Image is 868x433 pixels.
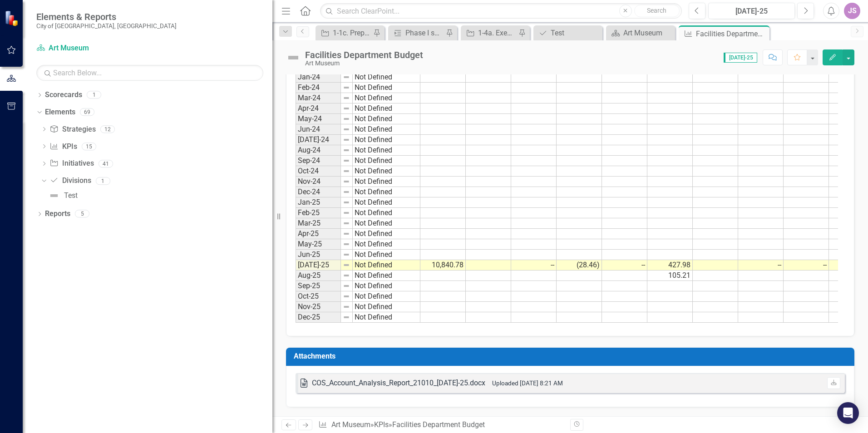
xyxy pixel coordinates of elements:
td: Jan-24 [296,72,341,83]
img: 8DAGhfEEPCf229AAAAAElFTkSuQmCC [343,282,350,290]
a: Art Museum [331,420,370,429]
td: Not Defined [353,124,420,135]
img: 8DAGhfEEPCf229AAAAAElFTkSuQmCC [343,157,350,164]
img: Not Defined [286,50,301,65]
td: Not Defined [353,145,420,156]
div: COS_Account_Analysis_Report_21010_[DATE]-25.docx [312,378,485,389]
td: Not Defined [353,291,420,302]
td: -- [602,260,647,271]
div: Test [551,27,600,39]
td: Nov-24 [296,177,341,187]
td: [DATE]-24 [296,135,341,145]
td: Jun-24 [296,124,341,135]
td: Not Defined [353,312,420,323]
td: Not Defined [353,187,420,197]
a: Elements [45,107,75,118]
img: 8DAGhfEEPCf229AAAAAElFTkSuQmCC [343,188,350,196]
input: Search ClearPoint... [320,3,682,19]
a: Phase I scenario Move-in [390,27,444,39]
td: Jun-25 [296,250,341,260]
div: 1 [87,91,101,99]
div: 69 [80,108,94,116]
td: Oct-25 [296,291,341,302]
div: 5 [75,210,89,218]
img: 8DAGhfEEPCf229AAAAAElFTkSuQmCC [343,167,350,175]
td: Mar-24 [296,93,341,103]
div: 1-1c. Prepare/continue improvements to the off-site location for Museum operations and programs. [333,27,371,39]
div: Facilities Department Budget [305,50,423,60]
td: Feb-24 [296,83,341,93]
td: Feb-25 [296,208,341,218]
img: 8DAGhfEEPCf229AAAAAElFTkSuQmCC [343,178,350,185]
div: JS [844,3,860,19]
div: [DATE]-25 [711,6,792,17]
td: Not Defined [353,72,420,83]
td: Not Defined [353,229,420,239]
img: 8DAGhfEEPCf229AAAAAElFTkSuQmCC [343,136,350,143]
td: Not Defined [353,260,420,271]
td: Sep-25 [296,281,341,291]
img: 8DAGhfEEPCf229AAAAAElFTkSuQmCC [343,272,350,279]
img: Not Defined [49,190,59,201]
button: Search [634,5,680,17]
img: 8DAGhfEEPCf229AAAAAElFTkSuQmCC [343,230,350,237]
img: 8DAGhfEEPCf229AAAAAElFTkSuQmCC [343,251,350,258]
td: Nov-25 [296,302,341,312]
td: Dec-24 [296,187,341,197]
small: Uploaded [DATE] 8:21 AM [492,379,563,387]
td: 427.98 [647,260,693,271]
td: -- [738,260,784,271]
span: Search [647,7,666,14]
td: -- [511,260,557,271]
td: -- [784,260,829,271]
div: » » [318,420,563,430]
img: 8DAGhfEEPCf229AAAAAElFTkSuQmCC [343,209,350,216]
small: City of [GEOGRAPHIC_DATA], [GEOGRAPHIC_DATA] [36,22,177,30]
div: 12 [100,125,115,133]
div: Art Museum [623,27,673,39]
td: Not Defined [353,197,420,208]
td: Aug-25 [296,271,341,281]
td: Not Defined [353,135,420,145]
img: 8DAGhfEEPCf229AAAAAElFTkSuQmCC [343,199,350,206]
td: Not Defined [353,93,420,103]
td: Apr-25 [296,229,341,239]
div: Art Museum [305,60,423,67]
a: Test [536,27,600,39]
img: 8DAGhfEEPCf229AAAAAElFTkSuQmCC [343,105,350,112]
td: May-25 [296,239,341,250]
h3: Attachments [294,352,850,360]
td: (28.46) [557,260,602,271]
div: Facilities Department Budget [392,420,485,429]
td: Not Defined [353,218,420,229]
img: 8DAGhfEEPCf229AAAAAElFTkSuQmCC [343,126,350,133]
a: Scorecards [45,90,82,100]
a: Test [46,188,78,203]
a: 1-1c. Prepare/continue improvements to the off-site location for Museum operations and programs. [318,27,371,39]
img: 8DAGhfEEPCf229AAAAAElFTkSuQmCC [343,94,350,102]
div: Phase I scenario Move-in [405,27,444,39]
td: Oct-24 [296,166,341,177]
img: ClearPoint Strategy [5,10,20,26]
img: 8DAGhfEEPCf229AAAAAElFTkSuQmCC [343,293,350,300]
td: Not Defined [353,83,420,93]
div: 1 [96,177,110,185]
td: [DATE]-25 [296,260,341,271]
td: 105.21 [647,271,693,281]
img: 8DAGhfEEPCf229AAAAAElFTkSuQmCC [343,84,350,91]
td: Not Defined [353,166,420,177]
td: Not Defined [353,271,420,281]
td: Not Defined [353,114,420,124]
img: 8DAGhfEEPCf229AAAAAElFTkSuQmCC [343,220,350,227]
td: Apr-24 [296,103,341,114]
div: 15 [82,143,96,150]
td: Not Defined [353,281,420,291]
td: Sep-24 [296,156,341,166]
td: Aug-24 [296,145,341,156]
td: Dec-25 [296,312,341,323]
a: KPIs [374,420,389,429]
td: Jan-25 [296,197,341,208]
a: Art Museum [608,27,673,39]
div: Facilities Department Budget [696,28,767,39]
a: Divisions [49,176,91,186]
